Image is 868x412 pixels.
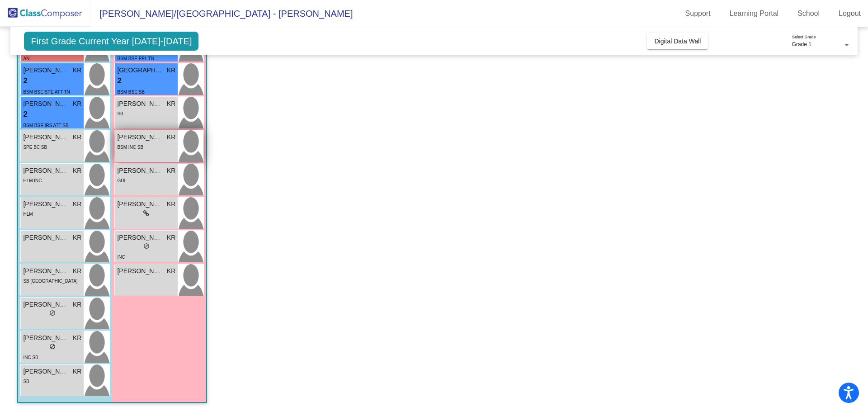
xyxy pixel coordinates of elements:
span: [PERSON_NAME] [117,233,162,242]
span: [PERSON_NAME] [23,133,68,142]
button: Digital Data Wall [647,33,708,49]
span: do_not_disturb_alt [143,243,150,249]
span: HLM INC [23,178,42,183]
span: [GEOGRAPHIC_DATA][PERSON_NAME] [117,66,162,75]
span: First Grade Current Year [DATE]-[DATE] [24,32,198,51]
a: Logout [831,6,868,21]
span: [PERSON_NAME] [117,133,162,142]
span: BSM INC SB [117,145,143,150]
span: KR [167,233,175,242]
span: do_not_disturb_alt [49,310,56,316]
span: KR [73,233,81,242]
span: HLM [23,212,33,217]
span: 2 [117,75,121,87]
span: KR [73,367,81,376]
span: KR [167,66,175,75]
span: 2 [23,109,27,120]
span: Digital Data Wall [654,38,701,45]
span: KR [73,266,81,276]
span: [PERSON_NAME] [117,199,162,209]
span: [PERSON_NAME] [23,367,68,376]
a: Support [678,6,718,21]
span: [PERSON_NAME] [23,99,68,109]
span: [PERSON_NAME] [23,166,68,175]
a: School [790,6,827,21]
span: [PERSON_NAME] [117,99,162,109]
span: KR [167,166,175,175]
span: [PERSON_NAME] [117,266,162,276]
span: [PERSON_NAME] [117,166,162,175]
span: 2 [23,75,27,87]
span: KR [167,266,175,276]
span: KR [73,333,81,343]
span: KR [73,66,81,75]
span: AN [23,56,29,61]
span: [PERSON_NAME] [23,266,68,276]
span: SPE BC SB [23,145,47,150]
a: Learning Portal [722,6,786,21]
span: BSM BSE SB [117,90,145,95]
span: [PERSON_NAME] [23,333,68,343]
span: do_not_disturb_alt [49,343,56,350]
span: [PERSON_NAME] [23,233,68,242]
span: INC SB [23,355,38,360]
span: GUI [117,178,125,183]
span: [PERSON_NAME] [23,300,68,309]
span: BSM BSE SPE ATT TN [23,90,70,95]
span: KR [73,166,81,175]
span: KR [73,300,81,309]
span: Grade 1 [792,41,811,47]
span: [PERSON_NAME] [23,199,68,209]
span: KR [167,199,175,209]
span: BSM BSE PPL TN [117,56,154,61]
span: INC [117,255,125,260]
span: SB [117,111,123,116]
span: [PERSON_NAME] [23,66,68,75]
span: KR [167,133,175,142]
span: BSM BSE IRS ATT SB [23,123,68,128]
span: SB [23,379,29,384]
span: [PERSON_NAME]/[GEOGRAPHIC_DATA] - [PERSON_NAME] [90,6,353,21]
span: KR [167,99,175,109]
span: KR [73,99,81,109]
span: SB [GEOGRAPHIC_DATA] [23,279,77,284]
span: KR [73,133,81,142]
span: KR [73,199,81,209]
